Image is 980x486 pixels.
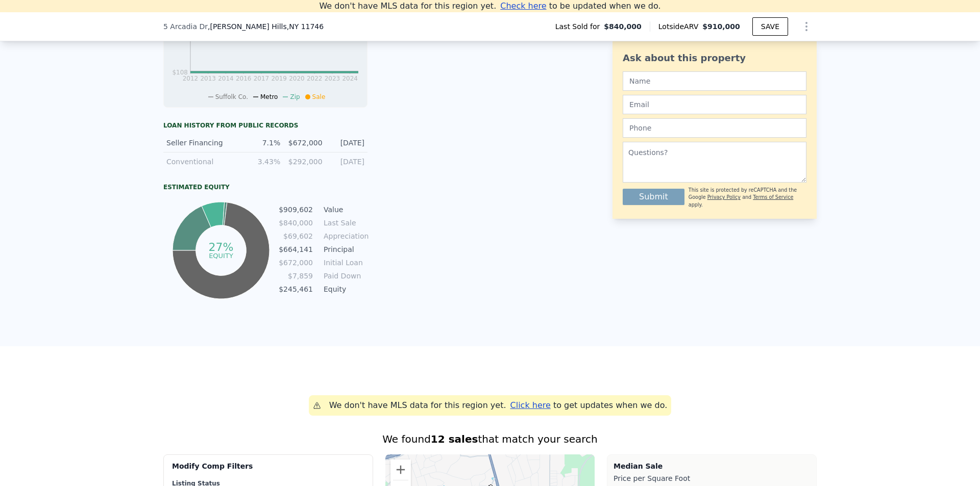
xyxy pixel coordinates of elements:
tspan: $108 [172,69,188,76]
tspan: 2012 [183,75,199,82]
input: Email [623,95,806,114]
div: This site is protected by reCAPTCHA and the Google and apply. [689,187,806,209]
div: 3.43% [244,157,280,167]
td: $672,000 [278,257,313,268]
span: Metro [260,93,278,100]
div: to get updates when we do. [510,399,668,412]
span: $840,000 [604,21,642,32]
input: Phone [623,118,806,138]
button: Submit [623,189,684,205]
td: Last Sale [322,217,367,228]
td: Paid Down [322,270,367,282]
td: Principal [322,244,367,255]
td: Equity [322,284,367,295]
span: 5 Arcadia Dr [163,21,208,32]
div: Conventional [166,157,238,167]
span: Suffolk Co. [215,93,248,100]
tspan: 2020 [289,75,305,82]
td: $664,141 [278,244,313,255]
div: $672,000 [286,138,322,148]
span: , [PERSON_NAME] Hills [208,21,324,32]
span: Zip [290,93,300,100]
span: Sale [312,93,326,100]
strong: 12 sales [431,433,478,445]
div: 7.1% [244,138,280,148]
tspan: 2019 [271,75,287,82]
div: Price per Square Foot [614,471,810,485]
td: $7,859 [278,270,313,282]
div: Modify Comp Filters [172,461,364,479]
span: Check here [500,1,546,11]
div: [DATE] [329,157,364,167]
td: $69,602 [278,231,313,242]
div: Estimated Equity [163,183,367,191]
td: Value [322,204,367,215]
div: Ask about this property [623,51,806,65]
td: $245,461 [278,284,313,295]
tspan: 2013 [200,75,216,82]
button: SAVE [752,17,788,36]
button: Zoom in [390,459,411,480]
td: $909,602 [278,204,313,215]
div: Loan history from public records [163,121,367,130]
tspan: 2017 [254,75,269,82]
span: Last Sold for [555,21,604,32]
td: Appreciation [322,231,367,242]
div: [DATE] [329,138,364,148]
tspan: 2023 [325,75,340,82]
span: Lotside ARV [658,21,702,32]
div: We found that match your search [163,432,817,446]
a: Privacy Policy [707,194,741,200]
td: $840,000 [278,217,313,228]
tspan: 27% [208,241,233,253]
span: Click here [510,400,551,410]
tspan: 2022 [307,75,323,82]
a: Terms of Service [753,194,793,200]
span: $910,000 [702,22,740,31]
tspan: equity [209,251,233,259]
span: , NY 11746 [287,22,324,31]
div: Median Sale [614,461,810,471]
button: Show Options [796,16,817,37]
div: $292,000 [286,157,322,167]
tspan: 2014 [218,75,234,82]
div: Seller Financing [166,138,238,148]
input: Name [623,71,806,91]
tspan: 2024 [342,75,358,82]
div: We don't have MLS data for this region yet. [329,399,506,412]
tspan: 2016 [236,75,252,82]
td: Initial Loan [322,257,367,268]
